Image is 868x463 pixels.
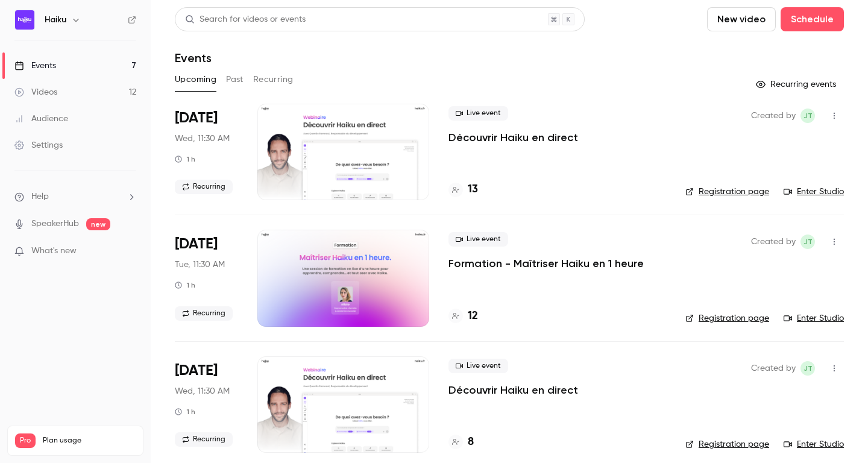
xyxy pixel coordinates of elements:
span: jT [804,109,813,123]
span: Created by [751,235,796,249]
div: Oct 7 Tue, 11:30 AM (Europe/Paris) [175,230,238,326]
button: Schedule [781,7,844,31]
a: 12 [448,308,478,324]
button: Recurring events [750,75,844,94]
span: Wed, 11:30 AM [175,385,230,397]
span: Live event [448,106,508,121]
span: What's new [31,245,77,257]
h4: 8 [468,434,474,450]
h4: 12 [468,308,478,324]
span: Help [31,191,49,203]
span: [DATE] [175,109,218,128]
span: jean Touzet [800,109,815,123]
a: Registration page [685,438,769,450]
span: Wed, 11:30 AM [175,133,230,145]
a: Enter Studio [784,312,844,324]
div: Audience [14,113,68,125]
div: 1 h [175,154,195,164]
li: help-dropdown-opener [14,191,136,203]
button: New video [707,7,776,31]
h1: Events [175,51,212,65]
button: Past [226,70,244,89]
h6: Haiku [45,14,66,26]
div: Oct 8 Wed, 11:30 AM (Europe/Paris) [175,356,238,453]
span: Recurring [175,306,233,321]
div: 1 h [175,280,195,290]
span: Created by [751,109,796,123]
div: Events [14,60,56,72]
span: [DATE] [175,235,218,254]
span: jT [804,235,813,249]
span: Live event [448,359,508,373]
span: jT [804,361,813,376]
button: Upcoming [175,70,216,89]
span: Recurring [175,432,233,447]
button: Recurring [253,70,294,89]
span: Created by [751,361,796,376]
a: 8 [448,434,474,450]
div: Settings [14,139,63,151]
a: Registration page [685,312,769,324]
a: Registration page [685,186,769,198]
a: Découvrir Haiku en direct [448,130,578,145]
span: Tue, 11:30 AM [175,259,225,271]
div: 1 h [175,407,195,417]
span: Pro [15,433,36,448]
span: jean Touzet [800,235,815,249]
a: SpeakerHub [31,218,79,230]
h4: 13 [468,181,478,198]
a: 13 [448,181,478,198]
a: Enter Studio [784,186,844,198]
img: Haiku [15,10,34,30]
a: Découvrir Haiku en direct [448,383,578,397]
span: jean Touzet [800,361,815,376]
div: Oct 1 Wed, 11:30 AM (Europe/Paris) [175,104,238,200]
a: Formation - Maîtriser Haiku en 1 heure [448,256,644,271]
span: Plan usage [43,436,136,446]
span: new [86,218,110,230]
div: Videos [14,86,57,98]
iframe: Noticeable Trigger [122,246,136,257]
span: [DATE] [175,361,218,380]
span: Live event [448,232,508,247]
span: Recurring [175,180,233,194]
div: Search for videos or events [185,13,306,26]
a: Enter Studio [784,438,844,450]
